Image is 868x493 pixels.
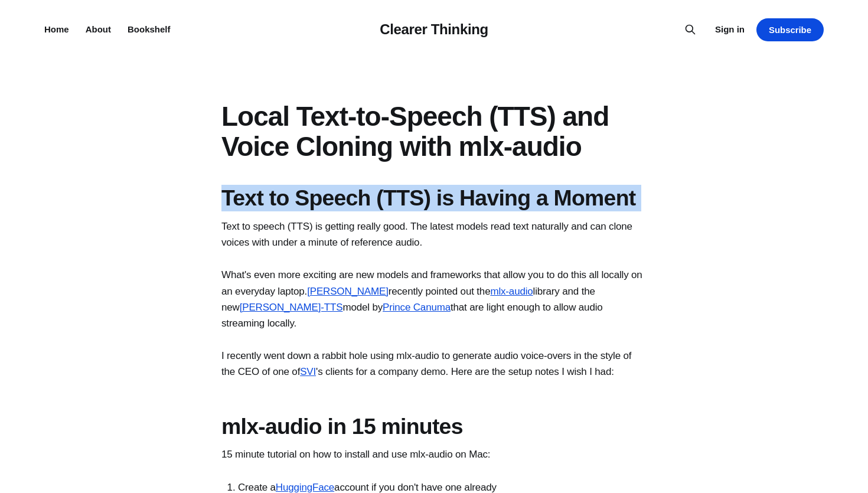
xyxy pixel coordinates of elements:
[221,446,647,462] p: 15 minute tutorial on how to install and use mlx-audio on Mac:
[221,413,647,440] h1: mlx-audio in 15 minutes
[221,185,647,211] h1: Text to Speech (TTS) is Having a Moment
[221,102,647,161] h1: Local Text-to-Speech (TTS) and Voice Cloning with mlx-audio
[681,20,700,39] button: Search this site
[221,348,647,380] p: I recently went down a rabbit hole using mlx-audio to generate audio voice-overs in the style of ...
[152,151,239,165] span: Already a member?
[276,482,334,493] a: HuggingFace
[128,24,171,34] a: Bookshelf
[241,152,273,164] button: Sign in
[86,24,111,34] a: About
[364,5,425,20] div: 0 comments
[174,119,252,144] button: Sign up now
[490,286,533,297] a: mlx-audio
[168,89,259,100] span: Clearer Thinking
[44,24,69,34] a: Home
[300,366,316,377] a: SVI
[240,302,343,313] a: [PERSON_NAME]-TTS
[19,87,406,102] p: Become a member of to start commenting.
[383,302,451,313] a: Prince Canuma
[125,61,300,83] h1: Start the conversation
[221,218,647,250] p: Text to speech (TTS) is getting really good. The latest models read text naturally and can clone ...
[715,22,745,37] a: Sign in
[756,18,824,41] a: Subscribe
[221,267,647,331] p: What's even more exciting are new models and frameworks that allow you to do this all locally on ...
[307,286,389,297] a: [PERSON_NAME]
[380,21,488,37] a: Clearer Thinking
